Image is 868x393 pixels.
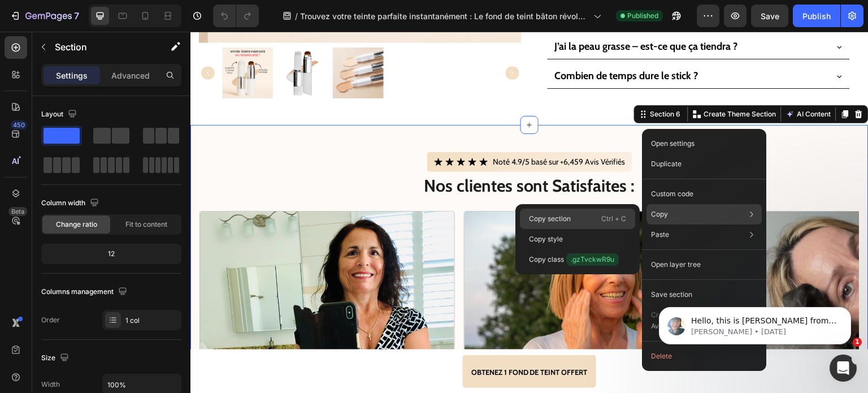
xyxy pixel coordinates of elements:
[802,10,831,22] div: Publish
[281,336,397,345] span: OBTENEZ 1 FOND DE TEINT OFFERT
[41,284,129,300] div: Columns management
[458,77,493,88] div: Section 6
[8,207,27,216] div: Beta
[651,159,682,169] p: Duplicate
[601,213,626,224] p: Ctrl + C
[529,253,619,266] p: Copy class
[751,5,788,27] button: Save
[41,107,79,122] div: Layout
[651,139,695,149] p: Open settings
[9,140,669,168] h2: Nos clientes sont Satisfaites :
[364,7,548,23] p: J’ai la peau grasse – est-ce que ça tiendra ?
[11,120,27,129] div: 450
[514,77,586,88] p: Create Theme Section
[364,37,508,52] p: Combien de temps dure le stick ?
[853,338,862,347] span: 1
[529,234,563,244] p: Copy style
[593,76,643,89] button: AI Content
[41,196,101,211] div: Column width
[125,219,167,230] span: Fit to content
[125,316,179,326] div: 1 col
[529,214,571,224] p: Copy section
[56,70,88,81] p: Settings
[627,11,658,21] span: Published
[300,10,589,22] span: Trouvez votre teinte parfaite instantanément : Le fond de teint bâton révolutionnaire 2-en-1 qui ...
[44,246,179,262] div: 12
[651,230,669,240] p: Paste
[303,124,435,136] p: Noté 4.9/5 basé sur +6,459 Avis Vérifiés
[272,323,406,356] a: OBTENEZ 1 FOND DE TEINT OFFERT
[74,9,79,23] p: 7
[5,5,84,27] button: 7
[56,219,97,230] span: Change ratio
[55,40,147,54] p: Section
[213,5,259,27] div: Undo/Redo
[566,253,619,266] span: .gzTvckwR9u
[49,44,195,54] p: Message from Annie, sent 1d ago
[642,283,868,362] iframe: Intercom notifications message
[41,379,60,390] div: Width
[651,260,701,270] p: Open layer tree
[315,34,329,47] button: Carousel Next Arrow
[41,315,60,325] div: Order
[830,355,857,382] iframe: Intercom live chat
[761,11,779,21] span: Save
[295,10,298,22] span: /
[41,351,71,366] div: Size
[651,209,668,219] p: Copy
[11,34,24,47] button: Carousel Back Arrow
[49,33,195,166] span: Hello, this is [PERSON_NAME] from GemPages again. I wanted to follow up with you to confirm if yo...
[651,189,693,199] p: Custom code
[111,70,150,81] p: Advanced
[793,5,840,27] button: Publish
